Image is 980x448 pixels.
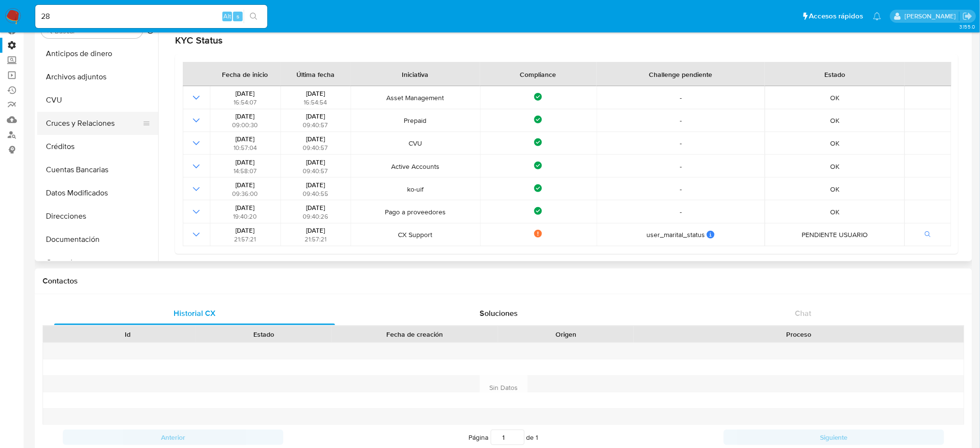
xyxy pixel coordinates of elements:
[536,433,539,442] span: 1
[43,276,965,286] h1: Contactos
[37,135,158,158] button: Créditos
[35,10,267,23] input: Buscar usuario o caso...
[203,329,325,339] div: Estado
[37,42,158,65] button: Anticipos de dinero
[37,89,158,112] button: CVU
[37,65,158,89] button: Archivos adjuntos
[236,12,239,21] span: s
[795,308,811,319] span: Chat
[37,251,158,274] button: General
[223,12,231,21] span: Alt
[63,430,283,445] button: Anterior
[338,329,491,339] div: Fecha de creación
[905,12,959,21] p: manuel.flocco@mercadolibre.com
[37,181,158,205] button: Datos Modificados
[37,228,158,251] button: Documentación
[469,430,539,445] span: Página de
[641,329,957,339] div: Proceso
[873,12,881,20] a: Notificaciones
[174,308,216,319] span: Historial CX
[37,112,150,135] button: Cruces y Relaciones
[809,11,863,21] span: Accesos rápidos
[959,23,975,30] span: 3.155.0
[37,205,158,228] button: Direcciones
[244,10,263,23] button: search-icon
[67,329,189,339] div: Id
[480,308,518,319] span: Soluciones
[724,430,944,445] button: Siguiente
[505,329,627,339] div: Origen
[37,158,158,181] button: Cuentas Bancarias
[963,11,973,21] a: Salir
